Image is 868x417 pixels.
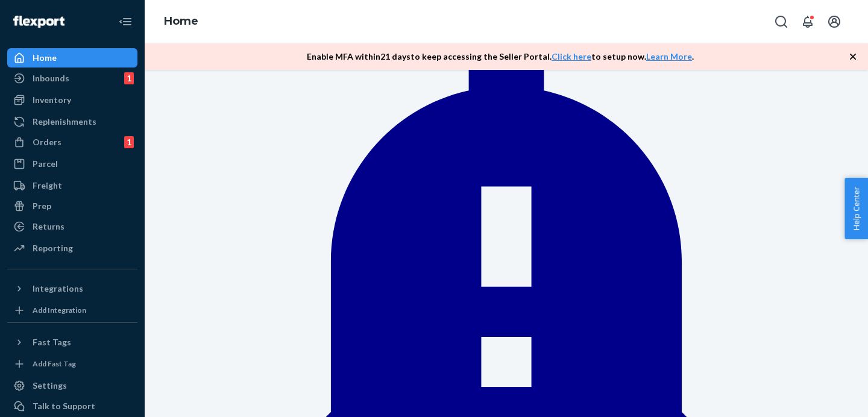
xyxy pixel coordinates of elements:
[154,4,208,39] ol: breadcrumbs
[33,116,96,128] div: Replenishments
[33,336,71,348] div: Fast Tags
[7,303,137,318] a: Add Integration
[124,136,134,148] div: 1
[7,90,137,110] a: Inventory
[7,239,137,258] a: Reporting
[113,10,137,34] button: Close Navigation
[844,178,868,239] button: Help Center
[7,333,137,352] button: Fast Tags
[307,51,694,63] p: Enable MFA within 21 days to keep accessing the Seller Portal. to setup now. .
[552,51,591,61] a: Click here
[33,380,67,392] div: Settings
[7,69,137,88] a: Inbounds1
[25,8,69,19] span: Support
[796,10,820,34] button: Open notifications
[33,305,86,315] div: Add Integration
[7,376,137,395] a: Settings
[33,72,69,84] div: Inbounds
[7,357,137,371] a: Add Fast Tag
[7,279,137,298] button: Integrations
[7,397,137,416] button: Talk to Support
[33,136,61,148] div: Orders
[822,10,846,34] button: Open account menu
[33,200,51,212] div: Prep
[33,242,73,254] div: Reporting
[646,51,692,61] a: Learn More
[33,158,58,170] div: Parcel
[33,52,57,64] div: Home
[33,180,62,192] div: Freight
[124,72,134,84] div: 1
[164,14,198,28] a: Home
[7,217,137,236] a: Returns
[13,16,64,28] img: Flexport logo
[33,94,71,106] div: Inventory
[33,400,95,412] div: Talk to Support
[7,196,137,216] a: Prep
[33,221,64,233] div: Returns
[33,359,76,369] div: Add Fast Tag
[769,10,793,34] button: Open Search Box
[7,176,137,195] a: Freight
[7,112,137,131] a: Replenishments
[7,48,137,67] a: Home
[7,133,137,152] a: Orders1
[33,283,83,295] div: Integrations
[7,154,137,174] a: Parcel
